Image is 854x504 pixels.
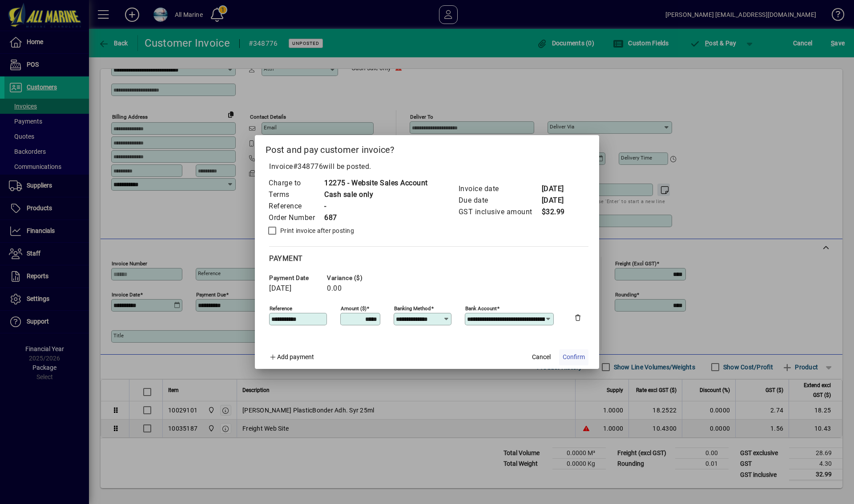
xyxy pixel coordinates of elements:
p: Invoice will be posted . [266,161,588,172]
td: 687 [324,212,428,224]
td: GST inclusive amount [458,206,541,218]
span: Cancel [532,352,551,362]
td: Reference [268,200,324,212]
td: Terms [268,189,324,200]
span: Confirm [563,352,585,362]
span: #348776 [293,162,323,171]
td: Charge to [268,177,324,189]
button: Confirm [559,349,588,365]
mat-label: Amount ($) [341,305,367,311]
td: Cash sale only [324,189,428,200]
mat-label: Banking method [394,305,431,311]
td: [DATE] [541,195,577,206]
span: Payment [269,254,303,263]
td: Invoice date [458,183,541,195]
label: Print invoice after posting [278,226,354,235]
span: [DATE] [269,284,291,292]
td: Due date [458,195,541,206]
span: 0.00 [327,284,342,292]
td: $32.99 [541,206,577,218]
button: Add payment [266,349,318,365]
mat-label: Reference [270,305,292,311]
td: - [324,200,428,212]
h2: Post and pay customer invoice? [255,135,599,161]
td: 12275 - Website Sales Account [324,177,428,189]
span: Variance ($) [327,275,380,281]
mat-label: Bank Account [465,305,497,311]
td: [DATE] [541,183,577,195]
button: Cancel [527,349,556,365]
span: Add payment [277,353,314,360]
span: Payment date [269,275,322,281]
td: Order Number [268,212,324,224]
